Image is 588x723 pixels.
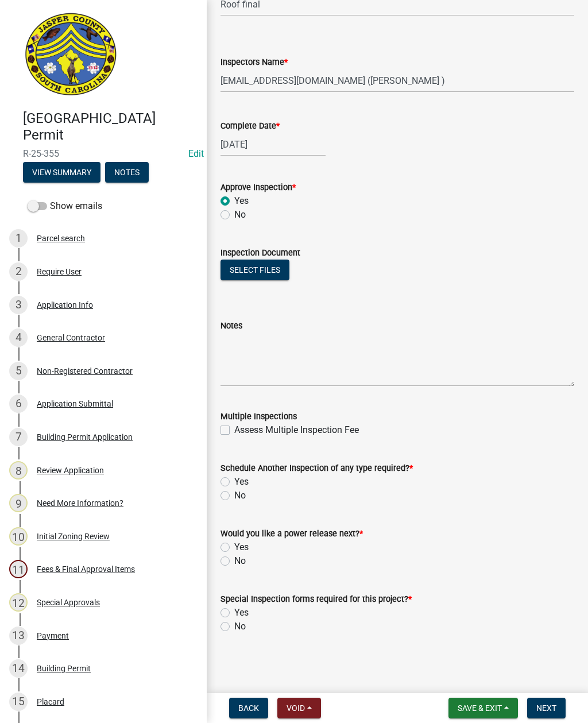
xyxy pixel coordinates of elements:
[527,698,566,718] button: Next
[188,148,204,159] wm-modal-confirm: Edit Application Number
[9,262,28,281] div: 2
[220,249,300,257] label: Inspection Document
[220,322,242,330] label: Notes
[23,12,119,98] img: Jasper County, South Carolina
[220,413,297,421] label: Multiple Inspections
[234,475,249,489] label: Yes
[37,268,82,276] div: Require User
[37,301,93,309] div: Application Info
[37,234,85,242] div: Parcel search
[220,133,326,156] input: mm/dd/yyyy
[9,494,28,512] div: 9
[37,598,100,606] div: Special Approvals
[234,540,249,554] label: Yes
[9,693,28,711] div: 15
[23,110,198,144] h4: [GEOGRAPHIC_DATA] Permit
[220,260,289,280] button: Select files
[37,433,133,441] div: Building Permit Application
[9,328,28,347] div: 4
[234,423,359,437] label: Assess Multiple Inspection Fee
[37,400,113,408] div: Application Submittal
[37,698,64,706] div: Placard
[37,499,123,507] div: Need More Information?
[234,620,246,633] label: No
[37,664,91,672] div: Building Permit
[220,465,413,473] label: Schedule Another Inspection of any type required?
[9,560,28,578] div: 11
[105,162,149,183] button: Notes
[9,527,28,546] div: 10
[188,148,204,159] a: Edit
[9,362,28,380] div: 5
[277,698,321,718] button: Void
[238,703,259,713] span: Back
[234,606,249,620] label: Yes
[23,168,100,177] wm-modal-confirm: Summary
[536,703,556,713] span: Next
[37,632,69,640] div: Payment
[220,530,363,538] label: Would you like a power release next?
[28,199,102,213] label: Show emails
[287,703,305,713] span: Void
[9,461,28,480] div: 8
[220,184,296,192] label: Approve Inspection
[220,59,288,67] label: Inspectors Name
[37,334,105,342] div: General Contractor
[458,703,502,713] span: Save & Exit
[9,659,28,678] div: 14
[23,162,100,183] button: View Summary
[220,122,280,130] label: Complete Date
[448,698,518,718] button: Save & Exit
[105,168,149,177] wm-modal-confirm: Notes
[9,627,28,645] div: 13
[9,296,28,314] div: 3
[220,596,412,604] label: Special Inspection forms required for this project?
[9,593,28,612] div: 12
[37,367,133,375] div: Non-Registered Contractor
[234,489,246,502] label: No
[37,532,110,540] div: Initial Zoning Review
[37,466,104,474] div: Review Application
[234,554,246,568] label: No
[234,208,246,222] label: No
[9,395,28,413] div: 6
[23,148,184,159] span: R-25-355
[229,698,268,718] button: Back
[9,428,28,446] div: 7
[9,229,28,248] div: 1
[37,565,135,573] div: Fees & Final Approval Items
[234,194,249,208] label: Yes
